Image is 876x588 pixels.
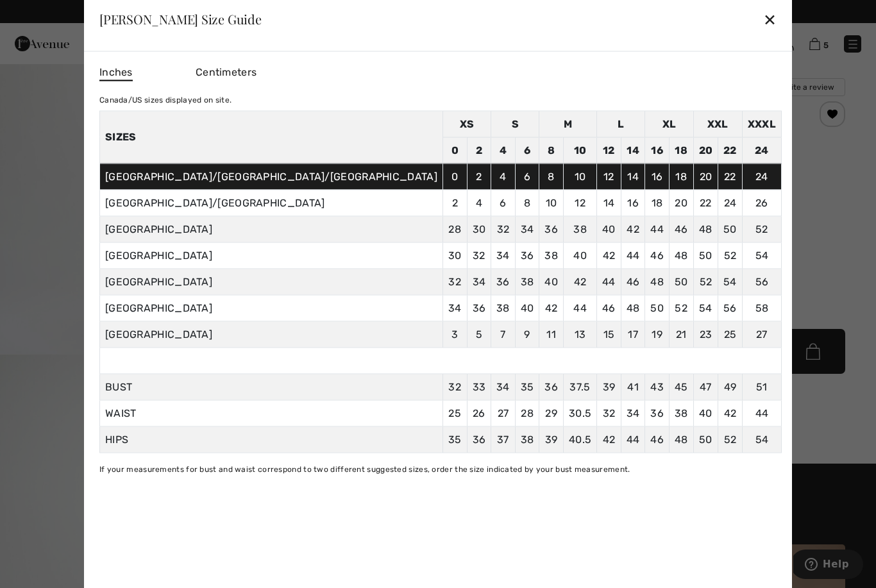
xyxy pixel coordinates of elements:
td: 46 [597,295,621,321]
td: 20 [693,137,718,164]
td: 40 [597,216,621,242]
td: 5 [467,321,491,348]
td: 44 [563,295,596,321]
td: 6 [491,190,516,216]
td: 58 [742,295,781,321]
td: 50 [645,295,670,321]
td: 12 [597,137,621,164]
td: [GEOGRAPHIC_DATA] [99,216,442,242]
td: 6 [515,137,539,164]
td: 38 [563,216,596,242]
span: Inches [99,64,133,81]
td: 32 [467,242,491,269]
span: 44 [627,433,640,445]
td: XXL [693,111,742,137]
td: 16 [645,164,670,190]
span: 33 [473,380,486,392]
td: 0 [442,164,467,190]
span: 49 [724,380,737,392]
td: 22 [718,164,743,190]
span: 38 [521,433,534,445]
td: M [539,111,597,137]
td: L [597,111,645,137]
td: 4 [491,164,516,190]
span: 37.5 [569,380,590,392]
td: 52 [718,242,743,269]
td: 7 [491,321,516,348]
td: 44 [597,269,621,295]
span: 37 [497,433,509,445]
td: [GEOGRAPHIC_DATA]/[GEOGRAPHIC_DATA] [99,190,442,216]
td: 10 [539,190,564,216]
td: 20 [693,164,718,190]
td: 34 [515,216,539,242]
span: 27 [498,407,509,419]
td: 44 [645,216,670,242]
td: 56 [742,269,781,295]
span: Centimeters [196,65,257,78]
span: 48 [675,433,688,445]
td: 22 [693,190,718,216]
td: 50 [718,216,743,242]
span: 47 [700,380,712,392]
span: 35 [521,380,534,392]
td: 16 [621,190,645,216]
td: 48 [621,295,645,321]
td: 26 [742,190,781,216]
span: 36 [544,380,558,392]
td: 54 [693,295,718,321]
td: 38 [491,295,516,321]
td: 36 [491,269,516,295]
span: 52 [724,433,737,445]
td: 0 [442,137,467,164]
span: 46 [650,433,664,445]
td: 30 [442,242,467,269]
span: 54 [755,433,769,445]
span: 41 [627,380,639,392]
td: 14 [621,164,645,190]
span: Help [29,9,56,21]
td: 12 [563,190,596,216]
span: 36 [650,407,664,419]
td: S [491,111,539,137]
td: 44 [621,242,645,269]
td: XXXL [742,111,781,137]
td: 50 [693,242,718,269]
td: 27 [742,321,781,348]
th: Sizes [99,111,442,164]
td: 11 [539,321,564,348]
td: [GEOGRAPHIC_DATA] [99,321,442,348]
span: 42 [724,407,737,419]
td: WAIST [99,400,442,426]
td: 42 [563,269,596,295]
td: 40 [539,269,564,295]
span: 32 [448,380,461,392]
span: 51 [756,380,768,392]
span: 40 [699,407,712,419]
td: 34 [467,269,491,295]
span: 39 [603,380,616,392]
td: 48 [645,269,670,295]
td: 18 [645,190,670,216]
td: 32 [491,216,516,242]
td: 2 [442,190,467,216]
td: 32 [442,269,467,295]
span: 39 [545,433,558,445]
td: 42 [539,295,564,321]
td: 24 [718,190,743,216]
td: 36 [515,242,539,269]
div: If your measurements for bust and waist correspond to two different suggested sizes, order the si... [99,463,782,475]
td: 38 [539,242,564,269]
span: 32 [603,407,616,419]
td: 14 [597,190,621,216]
td: 52 [693,269,718,295]
td: XS [442,111,491,137]
span: 30.5 [569,407,591,419]
td: 2 [467,164,491,190]
td: 50 [669,269,693,295]
span: 43 [650,380,664,392]
td: 3 [442,321,467,348]
td: 10 [563,164,596,190]
td: 21 [669,321,693,348]
td: 54 [718,269,743,295]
